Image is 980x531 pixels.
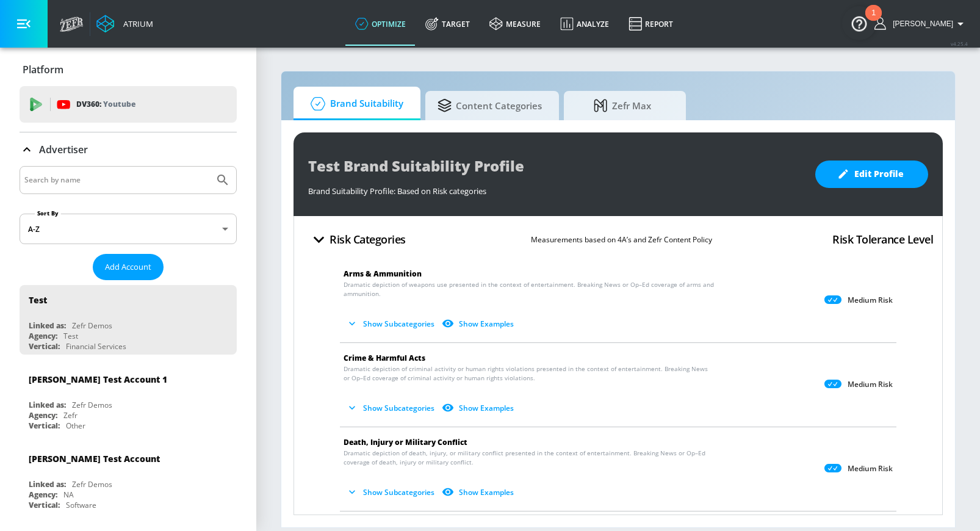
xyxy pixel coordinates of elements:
h4: Risk Categories [330,231,406,248]
button: Show Examples [439,314,519,334]
p: Advertiser [39,143,88,156]
div: Agency: [29,410,57,421]
div: [PERSON_NAME] Test Account 1Linked as:Zefr DemosAgency:ZefrVertical:Other [20,364,237,434]
div: [PERSON_NAME] Test AccountLinked as:Zefr DemosAgency:NAVertical:Software [20,444,237,513]
a: Target [416,2,480,46]
div: Platform [20,52,237,87]
p: DV360: [76,98,135,111]
div: Zefr [63,410,77,421]
a: measure [480,2,550,46]
div: Agency: [29,331,57,341]
div: Linked as: [29,400,66,410]
p: Medium Risk [848,464,893,474]
p: Platform [23,63,63,76]
div: Advertiser [20,132,237,167]
span: Add Account [105,260,151,274]
div: Agency: [29,489,57,500]
p: Medium Risk [848,380,893,389]
button: Show Subcategories [344,398,439,418]
div: Vertical: [29,421,60,431]
p: Youtube [103,98,135,110]
span: Edit Profile [840,167,904,182]
button: [PERSON_NAME] [874,16,968,31]
button: Show Examples [439,482,519,502]
span: login as: ryan.barker@zefr.com [888,20,953,28]
div: A-Z [20,214,237,244]
div: Vertical: [29,500,60,510]
div: Brand Suitability Profile: Based on Risk categories [308,179,803,197]
span: Arms & Ammunition [344,269,422,279]
button: Edit Profile [815,161,928,188]
span: Dramatic depiction of death, injury, or military conflict presented in the context of entertainme... [344,449,715,467]
button: Add Account [93,254,164,280]
div: Zefr Demos [72,479,112,489]
div: Vertical: [29,341,60,352]
button: Show Examples [439,398,519,418]
span: v 4.25.4 [951,40,968,47]
div: Test [29,294,47,306]
div: Atrium [118,18,153,29]
button: Show Subcategories [344,314,439,334]
div: Other [66,421,85,431]
button: Open Resource Center, 1 new notification [842,6,876,40]
a: optimize [345,2,416,46]
span: Zefr Max [576,91,669,120]
div: [PERSON_NAME] Test Account [29,453,160,464]
div: DV360: Youtube [20,86,237,123]
div: TestLinked as:Zefr DemosAgency:TestVertical:Financial Services [20,285,237,355]
input: Search by name [24,172,209,188]
span: Dramatic depiction of criminal activity or human rights violations presented in the context of en... [344,364,715,383]
p: Measurements based on 4A’s and Zefr Content Policy [531,233,712,246]
div: 1 [871,13,876,29]
p: Medium Risk [848,295,893,305]
span: Dramatic depiction of weapons use presented in the context of entertainment. Breaking News or Op–... [344,280,715,298]
div: NA [63,489,74,500]
label: Sort By [35,209,61,217]
span: Crime & Harmful Acts [344,353,425,363]
div: Financial Services [66,341,126,352]
button: Risk Categories [303,225,411,254]
button: Show Subcategories [344,482,439,502]
div: Linked as: [29,479,66,489]
a: Analyze [550,2,619,46]
h4: Risk Tolerance Level [832,231,933,248]
a: Atrium [96,15,153,33]
span: Brand Suitability [306,89,403,118]
div: Software [66,500,96,510]
div: Test [63,331,78,341]
div: Linked as: [29,320,66,331]
div: Zefr Demos [72,400,112,410]
a: Report [619,2,683,46]
span: Death, Injury or Military Conflict [344,437,467,447]
div: [PERSON_NAME] Test Account 1 [29,374,167,385]
span: Content Categories [438,91,542,120]
div: Zefr Demos [72,320,112,331]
